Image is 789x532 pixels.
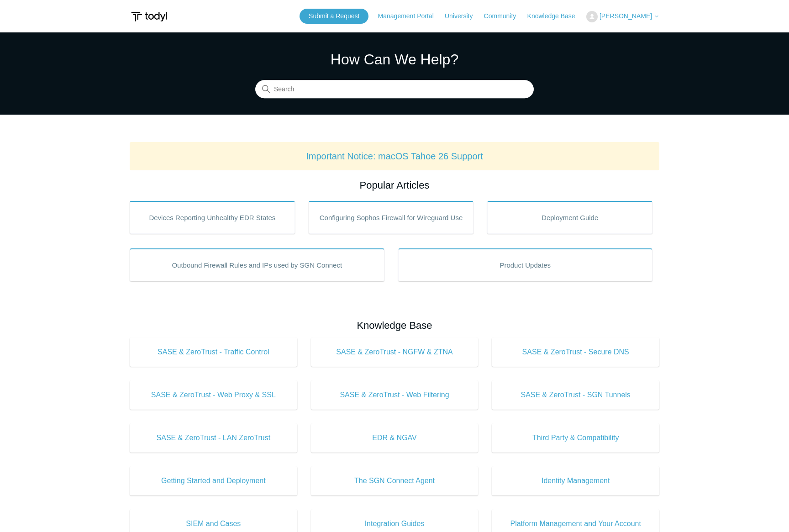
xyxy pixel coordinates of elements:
a: SASE & ZeroTrust - Web Proxy & SSL [130,380,297,410]
h1: How Can We Help? [255,48,534,70]
a: SASE & ZeroTrust - Web Filtering [311,380,479,410]
a: Configuring Sophos Firewall for Wireguard Use [309,201,474,234]
span: Getting Started and Deployment [143,475,284,486]
h2: Knowledge Base [130,318,659,333]
a: University [445,11,482,21]
a: SASE & ZeroTrust - SGN Tunnels [492,380,659,410]
span: Platform Management and Your Account [505,518,646,529]
span: SASE & ZeroTrust - Secure DNS [505,347,646,358]
a: Identity Management [492,466,659,495]
span: SIEM and Cases [143,518,284,529]
span: SASE & ZeroTrust - Web Filtering [325,390,465,400]
a: SASE & ZeroTrust - Traffic Control [130,337,297,367]
input: Search [255,80,534,99]
a: Devices Reporting Unhealthy EDR States [130,201,295,234]
span: SASE & ZeroTrust - LAN ZeroTrust [143,432,284,443]
span: [PERSON_NAME] [600,12,652,20]
span: SASE & ZeroTrust - Traffic Control [143,347,284,358]
span: EDR & NGAV [325,432,465,443]
a: Product Updates [398,248,653,281]
a: Management Portal [378,11,443,21]
span: SASE & ZeroTrust - Web Proxy & SSL [143,390,284,400]
a: Community [484,11,526,21]
span: The SGN Connect Agent [325,475,465,486]
a: Third Party & Compatibility [492,423,659,453]
a: Knowledge Base [527,11,584,21]
a: Getting Started and Deployment [130,466,297,495]
span: Integration Guides [325,518,465,529]
a: Submit a Request [300,9,368,24]
span: SASE & ZeroTrust - SGN Tunnels [505,390,646,400]
a: SASE & ZeroTrust - NGFW & ZTNA [311,337,479,367]
button: [PERSON_NAME] [586,11,659,22]
h2: Popular Articles [130,178,659,193]
img: Todyl Support Center Help Center home page [130,8,168,25]
a: Deployment Guide [487,201,652,234]
a: SASE & ZeroTrust - Secure DNS [492,337,659,367]
a: Important Notice: macOS Tahoe 26 Support [306,151,483,161]
a: The SGN Connect Agent [311,466,479,495]
span: SASE & ZeroTrust - NGFW & ZTNA [325,347,465,358]
a: SASE & ZeroTrust - LAN ZeroTrust [130,423,297,453]
a: Outbound Firewall Rules and IPs used by SGN Connect [130,248,384,281]
span: Identity Management [505,475,646,486]
span: Third Party & Compatibility [505,432,646,443]
a: EDR & NGAV [311,423,479,453]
